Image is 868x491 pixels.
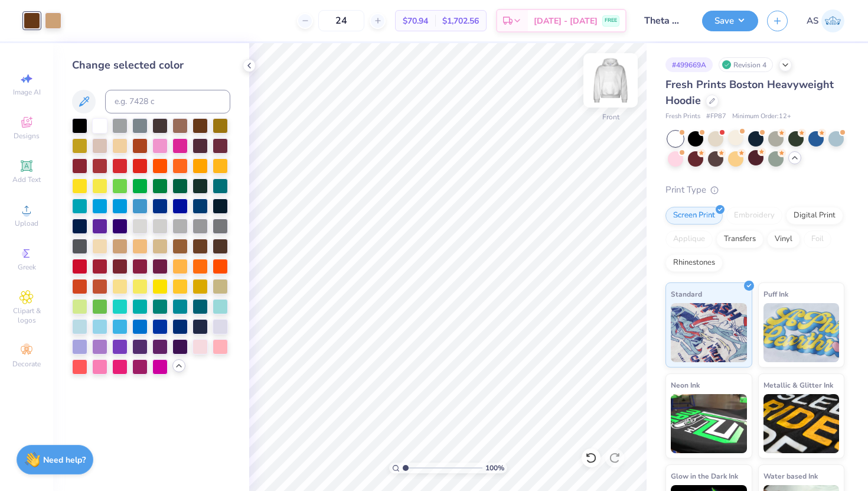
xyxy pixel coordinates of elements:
span: Water based Ink [763,470,818,482]
span: $70.94 [403,15,428,27]
div: Applique [665,230,713,248]
div: Foil [804,230,831,248]
span: [DATE] - [DATE] [534,15,598,27]
div: Embroidery [726,207,782,225]
span: Fresh Prints Boston Heavyweight Hoodie [665,77,834,108]
span: Add Text [12,175,41,184]
span: Designs [14,131,40,141]
div: Rhinestones [665,254,723,272]
span: FREE [605,17,617,25]
input: – – [318,10,364,31]
input: Untitled Design [635,9,693,32]
div: Vinyl [767,230,800,248]
span: Clipart & logos [6,306,47,325]
input: e.g. 7428 c [105,90,230,113]
span: Puff Ink [763,288,788,300]
div: Revision 4 [719,57,773,72]
div: Transfers [716,230,763,248]
div: Digital Print [786,207,843,225]
span: AS [807,14,818,28]
span: 100 % [485,463,504,473]
span: Greek [18,262,36,272]
span: Glow in the Dark Ink [671,470,738,482]
span: Image AI [13,87,41,97]
div: Screen Print [665,207,723,225]
span: $1,702.56 [442,15,479,27]
span: Metallic & Glitter Ink [763,379,833,391]
span: Upload [15,219,38,228]
img: Puff Ink [763,303,840,362]
img: Standard [671,303,747,362]
div: Front [602,112,619,122]
strong: Need help? [43,454,86,466]
img: Metallic & Glitter Ink [763,394,840,453]
a: AS [807,9,844,32]
span: Minimum Order: 12 + [732,112,791,122]
span: Fresh Prints [665,112,700,122]
span: Decorate [12,359,41,369]
button: Save [702,11,758,31]
span: Neon Ink [671,379,700,391]
span: # FP87 [706,112,726,122]
img: Neon Ink [671,394,747,453]
img: Front [587,57,634,104]
img: Ayla Schmanke [821,9,844,32]
span: Standard [671,288,702,300]
div: Print Type [665,183,844,197]
div: Change selected color [72,57,230,73]
div: # 499669A [665,57,713,72]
